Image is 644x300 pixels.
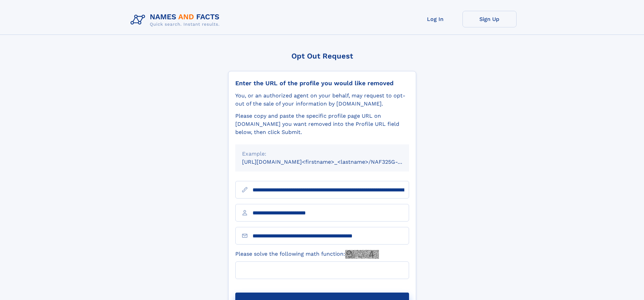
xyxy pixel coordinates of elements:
div: Enter the URL of the profile you would like removed [235,79,409,87]
a: Sign Up [462,11,517,27]
div: You, or an authorized agent on your behalf, may request to opt-out of the sale of your informatio... [235,92,409,108]
small: [URL][DOMAIN_NAME]<firstname>_<lastname>/NAF325G-xxxxxxxx [242,159,422,165]
img: Logo Names and Facts [128,11,225,29]
div: Opt Out Request [228,52,416,60]
div: Example: [242,150,402,158]
a: Log In [408,11,462,27]
div: Please copy and paste the specific profile page URL on [DOMAIN_NAME] you want removed into the Pr... [235,112,409,136]
label: Please solve the following math function: [235,250,379,259]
